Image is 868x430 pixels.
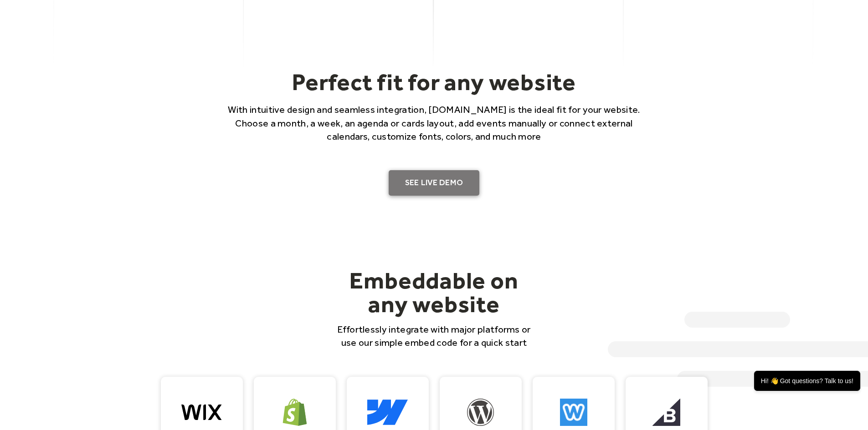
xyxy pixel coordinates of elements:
p: With intuitive design and seamless integration, [DOMAIN_NAME] is the ideal fit for your website. ... [216,103,653,143]
p: Effortlessly integrate with major platforms or use our simple embed code for a quick start [332,323,536,349]
h2: Perfect fit for any website [216,68,653,96]
a: SEE LIVE DEMO [389,170,480,196]
h2: Embeddable on any website [332,268,536,316]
